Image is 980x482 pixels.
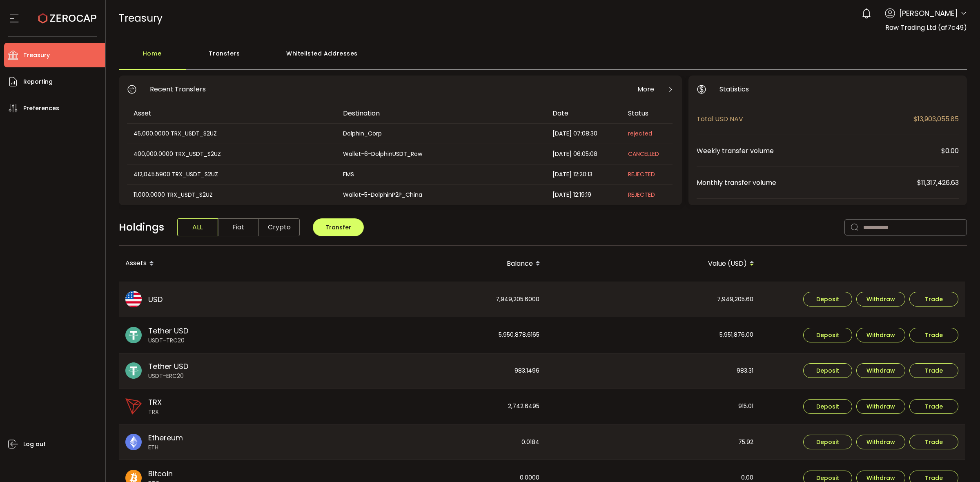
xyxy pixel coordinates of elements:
[125,327,142,343] img: usdt_portfolio.svg
[628,191,655,199] span: REJECTED
[333,257,547,271] div: Balance
[628,150,659,158] span: CANCELLED
[546,129,621,138] div: [DATE] 07:08:30
[856,328,905,342] button: Withdraw
[866,368,895,373] span: Withdraw
[119,11,163,25] span: Treasury
[925,475,943,481] span: Trade
[941,146,959,156] span: $0.00
[148,432,183,443] span: Ethereum
[909,435,958,449] button: Trade
[803,363,852,378] button: Deposit
[816,332,839,338] span: Deposit
[925,368,943,373] span: Trade
[546,190,621,200] div: [DATE] 12:19:19
[23,76,53,88] span: Reporting
[909,292,958,307] button: Trade
[909,328,958,342] button: Trade
[333,353,546,389] div: 983.1496
[336,129,545,138] div: Dolphin_Corp
[628,170,655,178] span: REJECTED
[816,296,839,302] span: Deposit
[909,399,958,414] button: Trade
[127,149,336,159] div: 400,000.0000 TRX_USDT_S2UZ
[816,439,839,445] span: Deposit
[925,404,943,409] span: Trade
[148,372,188,380] span: USDT-ERC20
[125,362,142,379] img: usdt_portfolio.svg
[336,190,545,200] div: Wallet-5-DolphinP2P_China
[803,399,852,414] button: Deposit
[333,425,546,460] div: 0.0184
[333,389,546,424] div: 2,742.6495
[899,8,958,19] span: [PERSON_NAME]
[127,129,336,138] div: 45,000.0000 TRX_USDT_S2UZ
[803,292,852,307] button: Deposit
[119,220,164,235] span: Holdings
[125,291,142,307] img: usd_portfolio.svg
[148,325,188,336] span: Tether USD
[917,178,959,188] span: $11,317,426.63
[148,294,163,305] span: USD
[697,178,917,188] span: Monthly transfer volume
[148,408,162,416] span: TRX
[546,109,621,118] div: Date
[336,109,546,118] div: Destination
[913,114,959,124] span: $13,903,055.85
[127,109,336,118] div: Asset
[925,439,943,445] span: Trade
[259,218,300,236] span: Crypto
[148,468,173,479] span: Bitcoin
[333,282,546,317] div: 7,949,205.6000
[23,438,46,450] span: Log out
[856,292,905,307] button: Withdraw
[127,170,336,179] div: 412,045.5900 TRX_USDT_S2UZ
[697,114,913,124] span: Total USD NAV
[125,398,142,415] img: trx_portfolio.png
[547,282,760,317] div: 7,949,205.60
[856,435,905,449] button: Withdraw
[148,336,188,345] span: USDT-TRC20
[816,404,839,409] span: Deposit
[719,84,749,94] span: Statistics
[866,296,895,302] span: Withdraw
[333,317,546,353] div: 5,950,878.6165
[816,368,839,373] span: Deposit
[866,404,895,409] span: Withdraw
[125,434,142,450] img: eth_portfolio.svg
[263,45,381,70] div: Whitelisted Addresses
[866,332,895,338] span: Withdraw
[186,45,263,70] div: Transfers
[119,45,186,70] div: Home
[313,218,364,236] button: Transfer
[547,257,761,271] div: Value (USD)
[336,170,545,179] div: FMS
[939,443,980,482] iframe: Chat Widget
[546,170,621,179] div: [DATE] 12:20:13
[803,435,852,449] button: Deposit
[621,109,673,118] div: Status
[23,49,50,61] span: Treasury
[150,84,206,94] span: Recent Transfers
[637,84,654,94] span: More
[866,439,895,445] span: Withdraw
[803,328,852,342] button: Deposit
[23,102,59,114] span: Preferences
[547,317,760,353] div: 5,951,876.00
[816,475,839,481] span: Deposit
[148,443,183,452] span: ETH
[325,223,351,231] span: Transfer
[628,129,652,138] span: rejected
[885,23,967,32] span: Raw Trading Ltd (af7c49)
[547,353,760,389] div: 983.31
[547,389,760,424] div: 915.01
[127,190,336,200] div: 11,000.0000 TRX_USDT_S2UZ
[148,397,162,408] span: TRX
[925,296,943,302] span: Trade
[218,218,259,236] span: Fiat
[866,475,895,481] span: Withdraw
[119,257,333,271] div: Assets
[856,363,905,378] button: Withdraw
[336,149,545,159] div: Wallet-6-DolphinUSDT_Row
